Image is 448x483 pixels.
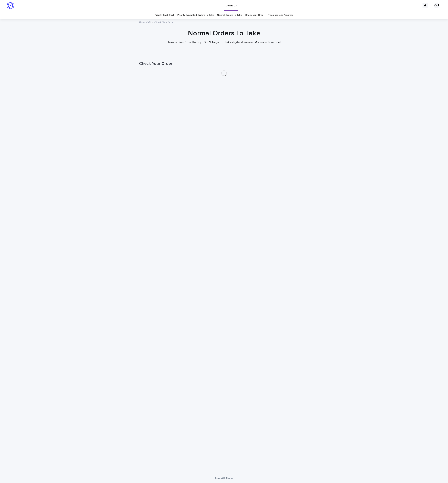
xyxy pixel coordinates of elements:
img: stacker-logo-s-only.png [7,2,14,9]
a: Priority Fast Track [155,11,174,19]
h1: Check Your Order [139,61,309,66]
a: Priority Expedited Orders to Take [177,11,214,19]
a: Normal Orders to Take [217,11,242,19]
a: Freelancers in Progress [268,11,293,19]
a: Check Your Order [245,11,264,19]
p: Check Your Order [154,20,174,24]
a: Powered By Stacker [215,477,233,479]
div: OH [434,3,439,8]
h1: Normal Orders To Take [139,29,309,37]
a: Orders V3 [139,20,150,24]
p: Take orders from the top. Don't forget to take digital download & canvas lines too! [155,41,293,44]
